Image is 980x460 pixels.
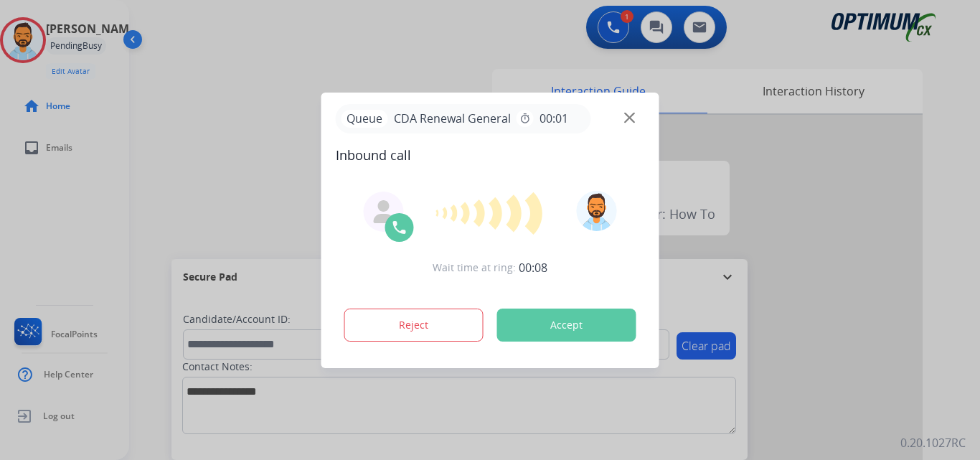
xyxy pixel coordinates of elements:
[519,259,547,276] span: 00:08
[388,110,517,127] span: CDA Renewal General
[336,145,645,165] span: Inbound call
[624,112,635,123] img: close-button
[519,113,531,124] mat-icon: timer
[344,309,484,342] button: Reject
[540,110,568,127] span: 00:01
[433,260,516,275] span: Wait time at ring:
[576,191,616,231] img: avatar
[497,309,636,342] button: Accept
[391,219,408,236] img: call-icon
[341,110,388,128] p: Queue
[900,434,966,451] p: 0.20.1027RC
[372,200,395,223] img: agent-avatar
